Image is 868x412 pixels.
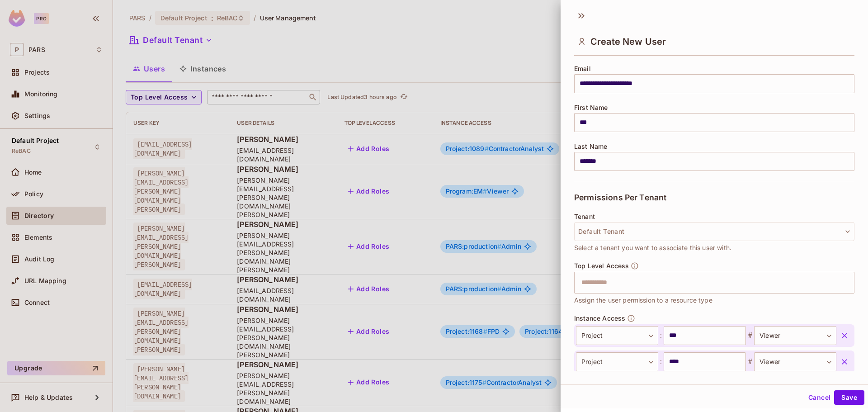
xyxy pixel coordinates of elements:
[574,295,712,305] span: Assign the user permission to a resource type
[754,326,836,345] div: Viewer
[754,352,836,371] div: Viewer
[746,356,754,367] span: #
[834,390,864,405] button: Save
[574,222,854,241] button: Default Tenant
[574,143,607,150] span: Last Name
[576,352,658,371] div: Project
[805,390,834,405] button: Cancel
[574,213,595,220] span: Tenant
[574,262,629,270] span: Top Level Access
[574,104,608,111] span: First Name
[746,330,754,341] span: #
[574,315,625,322] span: Instance Access
[574,193,666,202] span: Permissions Per Tenant
[658,356,664,367] span: :
[574,243,731,253] span: Select a tenant you want to associate this user with.
[658,330,664,341] span: :
[849,281,851,283] button: Open
[574,65,591,72] span: Email
[590,36,666,47] span: Create New User
[576,326,658,345] div: Project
